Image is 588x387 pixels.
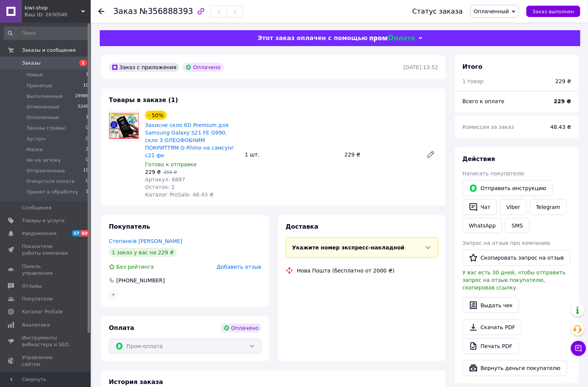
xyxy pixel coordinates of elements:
span: Маски [26,146,43,153]
span: Аналитика [22,322,50,328]
span: Артикул: 6887 [145,176,185,183]
span: kiwi-shop [25,5,81,11]
input: Поиск [4,26,89,40]
span: 0 [86,157,88,164]
button: Чат с покупателем [571,341,586,356]
span: №356888393 [139,7,193,16]
span: 1 [86,114,88,121]
span: 1 [86,71,88,78]
div: Оплачено [221,324,262,333]
span: Товары и услуги [22,217,65,224]
span: Принят в обработку [26,189,79,195]
span: 1 товар [463,78,484,84]
span: Покупатель [109,223,150,230]
span: Не на зв'язку [26,157,61,164]
span: Заказы [22,60,40,67]
span: 0 [86,136,88,142]
span: У вас есть 30 дней, чтобы отправить запрос на отзыв покупателю, скопировав ссылку. [463,269,566,291]
span: Каталог ProSale [22,308,63,315]
button: Вернуть деньги покупателю [463,360,567,376]
span: Этот заказ оплачен с помощью [258,34,368,42]
button: SMS [505,218,529,233]
span: Отзывы [22,283,42,289]
img: Захисне скло 6D Premium для Samsung Galaxy S21 FE G990, скло З ОЛЕОФОБНИМ ПОКРИТТЯМ G-Rhino на са... [109,113,139,139]
div: 229 ₴ [342,149,420,160]
span: Отправленные [26,167,65,174]
span: Действия [463,155,495,163]
span: 458 ₴ [164,170,177,175]
time: [DATE] 13:52 [404,64,438,70]
div: Ваш ID: 2630540 [25,11,91,18]
span: 57 [72,230,80,237]
div: 1 заказ у вас на 229 ₴ [109,248,177,257]
img: evopay logo [370,35,415,42]
div: Оплачено [183,63,223,72]
span: 29986 [75,93,88,100]
span: Доставка [286,223,319,230]
span: Укажите номер экспресс-накладной [292,245,405,251]
button: Скопировать запрос на отзыв [463,250,571,266]
span: 5245 [78,104,88,110]
span: Товары в заказе (1) [109,96,178,104]
button: Отправить инструкцию [463,180,553,196]
span: 0 [86,178,88,185]
div: Вернуться назад [98,8,104,15]
span: Инструменты вебмастера и SEO [22,334,70,348]
span: Выполненные [26,93,63,100]
span: Сообщения [22,204,51,211]
span: 10 [83,82,88,89]
span: 2 [86,146,88,153]
span: Отмененные [26,104,59,110]
a: Степанків [PERSON_NAME] [109,238,183,244]
a: Редактировать [423,147,438,162]
div: 229 ₴ [556,77,571,85]
div: 1 шт. [242,149,342,160]
span: Показатели работы компании [22,243,70,257]
div: Заказ с приложения [109,63,179,72]
span: Добавить отзыв [217,264,262,270]
span: Оплата [109,324,134,331]
span: Уведомления [22,230,56,237]
span: Готово к отправке [145,161,197,167]
div: [PHONE_NUMBER] [116,277,166,284]
div: Нова Пошта (бесплатно от 2000 ₴) [295,267,396,274]
span: История заказа [109,378,163,385]
span: Заказ выполнен [532,9,574,14]
span: Без рейтинга [116,264,154,270]
button: Чат [463,199,497,215]
span: Написать покупателю [463,170,525,176]
span: 229 ₴ [145,169,161,175]
span: 0 [86,125,88,132]
button: Заказ выполнен [526,6,580,17]
button: Выдать чек [463,297,519,313]
span: Запрос на отзыв про компанию [463,240,551,246]
span: Зустріч [26,136,45,142]
span: Каталог ProSale: 48.43 ₴ [145,192,214,198]
span: Покупатели [22,296,53,302]
a: Печать PDF [463,338,519,354]
a: Viber [500,199,526,215]
span: Очікується оплата [26,178,74,185]
span: 60 [80,230,89,237]
span: Заказ [113,7,137,16]
span: 15 [83,167,88,174]
div: Статус заказа [412,8,463,15]
span: Управление сайтом [22,354,70,368]
span: Комиссия за заказ [463,124,514,130]
span: Заказы (травы) [26,125,66,132]
a: Скачать PDF [463,319,522,335]
span: 1 [79,60,87,66]
a: WhatsApp [463,218,502,233]
span: Оплаченные [26,114,59,121]
span: 48.43 ₴ [551,124,571,130]
span: Оплаченный [474,8,509,14]
span: Заказы и сообщения [22,47,76,54]
a: Telegram [530,199,567,215]
span: Панель управления [22,263,70,277]
b: 229 ₴ [554,98,571,104]
a: Захисне скло 6D Premium для Samsung Galaxy S21 FE G990, скло З ОЛЕОФОБНИМ ПОКРИТТЯМ G-Rhino на са... [145,122,234,158]
span: Остаток: 2 [145,184,175,190]
span: Всего к оплате [463,98,504,104]
span: 1 [86,189,88,195]
span: Итого [463,63,483,70]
